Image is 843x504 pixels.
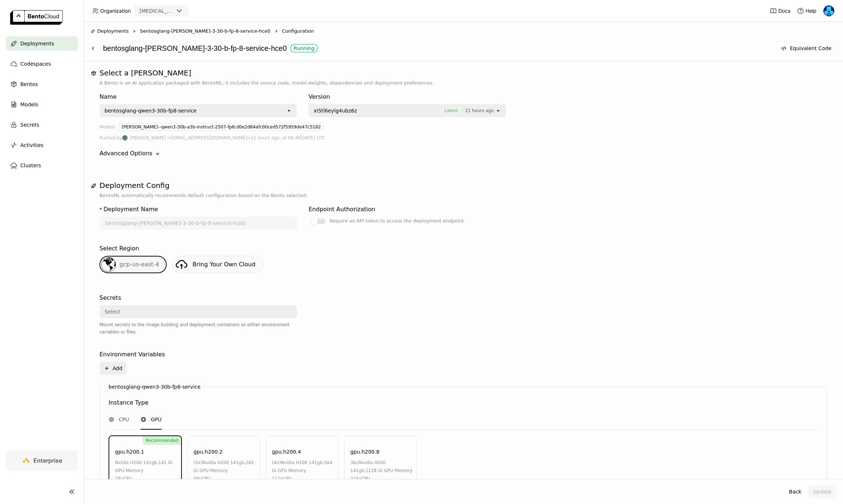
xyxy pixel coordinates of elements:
div: Deployment Name [103,205,158,214]
div: 56 vCPU [194,475,256,483]
nav: Breadcrumbs navigation [91,28,836,35]
span: xi5tl6eylg4ubz6z [314,107,357,114]
div: Running [294,45,314,51]
button: Equivalent Code [777,42,836,55]
img: Shenyang Zhao [122,135,127,140]
span: Activities [20,141,44,149]
a: Bentos [6,77,78,91]
button: Back [785,485,806,498]
a: Bring Your Own Cloud [172,256,263,273]
div: Version [309,93,506,101]
div: gpu.h200.2 [194,448,223,456]
div: gpu.h200.2(2x)nvidia h200 141gb,282 Gi GPU Memory56vCPU369Gi Memory [187,436,260,501]
div: Pushed by 21 hours ago, at 08:46[DATE] UTC [99,134,827,142]
a: Docs [770,7,790,15]
a: Secrets [6,118,78,132]
span: Deployments [20,39,54,48]
div: [MEDICAL_DATA] [139,7,174,15]
div: Models: [99,123,116,134]
span: nvidia h200 141gb [202,460,244,465]
div: Secrets [99,294,121,302]
span: Secrets [20,120,39,129]
div: bentosglang-[PERSON_NAME]-3-30-b-fp-8-service-hce0 [103,41,773,55]
div: Select [105,308,120,315]
svg: Right [273,28,279,34]
span: Bentos [20,80,38,89]
div: Help [797,7,816,15]
div: (8x) , 1128 Gi GPU Memory [350,459,413,475]
span: Bring Your Own Cloud [192,261,255,268]
span: nvidia h200 141gb [115,460,157,465]
div: Name [99,93,297,101]
h1: Select a [PERSON_NAME] [99,69,827,77]
svg: Right [131,28,137,34]
button: Update [809,485,836,498]
div: gpu.h200.4(4x)nvidia h200 141gb,564 Gi GPU Memory112vCPU738Gi Memory [266,436,338,501]
span: nvidia h200 141gb [350,460,386,473]
span: nvidia h200 141gb [281,460,322,465]
p: BentoML automatically recommends default configuration based on the Bento selected. [99,192,827,199]
div: Recommendedgpu.h200.1nvidia h200 141gb,141 Gi GPU Memory28vCPU185Gi Memory [109,436,182,501]
a: Codespaces [6,57,78,71]
div: Advanced Options [99,149,152,158]
a: Enterprise [6,450,78,471]
div: Deployments [91,28,129,35]
span: Configuration [282,28,314,35]
a: Activities [6,138,78,152]
div: Instance Type [109,398,148,407]
div: (2x) , 282 Gi GPU Memory [194,459,256,475]
div: Endpoint Authorization [309,205,375,214]
span: [PERSON_NAME] <[EMAIL_ADDRESS][DOMAIN_NAME]> [130,134,251,142]
img: Yi Guo [823,5,834,16]
div: Select Region [99,244,139,253]
svg: Down [154,150,161,157]
span: Models [20,100,38,109]
span: Latest [440,107,462,114]
div: , 141 Gi GPU Memory [115,459,178,475]
div: gpu.h200.8(8x)nvidia h200 141gb,1128 Gi GPU Memory224vCPU1476Gi Memory [344,436,417,501]
span: CPU [119,416,129,423]
div: 28 vCPU [115,475,178,483]
span: Clusters [20,161,41,170]
span: 21 hours ago [465,107,494,114]
svg: open [286,108,292,114]
div: [PERSON_NAME]--qwen3-30b-a3b-instruct-2507-fp8:d0e2d84afc00ced572f5959de47c5182 [119,123,323,131]
input: Selected [object Object]. [494,107,495,114]
input: Selected revia. [174,8,175,15]
div: Require an API token to access the deployment endpoint [330,217,464,225]
a: Models [6,97,78,112]
div: gcp-us-east-4 [99,256,167,273]
div: 112 vCPU [272,475,334,483]
h1: Deployment Config [99,181,827,190]
svg: Plus [104,365,110,371]
div: bentosglang-qwen3-30b-fp8-service [105,107,196,114]
div: (4x) , 564 Gi GPU Memory [272,459,334,475]
a: Deployments [6,36,78,51]
span: Deployments [97,28,129,35]
div: gpu.h200.1 [115,448,144,456]
div: 224 vCPU [350,475,413,483]
span: Organization [100,8,131,14]
p: A Bento is an AI application packaged with BentoML, it includes the source code, model weights, d... [99,79,827,87]
button: Add [99,362,127,375]
span: Enterprise [33,457,62,464]
span: gcp-us-east-4 [119,261,159,268]
div: gpu.h200.4 [272,448,301,456]
img: logo [10,10,63,25]
input: name of deployment (autogenerated if blank) [100,217,296,229]
div: Recommended [143,436,181,445]
div: Mount secrets to the image building and deployment containers as either environment variables or ... [99,321,297,336]
div: Environment Variables [99,350,165,359]
div: Advanced Options [99,149,827,158]
span: Help [806,8,816,14]
span: Codespaces [20,60,51,68]
label: bentosglang-qwen3-30b-fp8-service [109,384,200,390]
div: gpu.h200.8 [350,448,379,456]
a: Clusters [6,158,78,173]
svg: open [495,108,501,114]
span: Docs [778,8,790,14]
span: GPU [151,416,162,423]
span: bentosglang-[PERSON_NAME]-3-30-b-fp-8-service-hce0 [140,28,270,35]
